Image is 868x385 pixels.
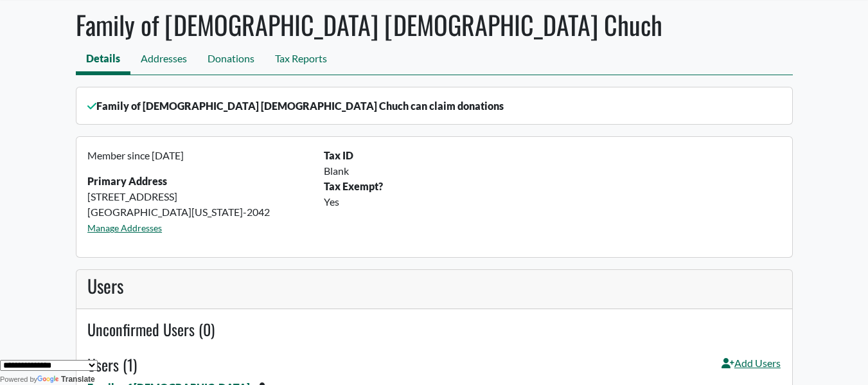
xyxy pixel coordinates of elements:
[324,180,383,192] b: Tax Exempt?
[265,46,337,75] a: Tax Reports
[76,46,130,75] a: Details
[37,375,61,384] img: Google Translate
[87,222,162,233] a: Manage Addresses
[87,320,781,339] h4: Unconfirmed Users (0)
[87,355,137,374] h4: Users (1)
[130,46,197,75] a: Addresses
[76,9,793,40] h1: Family of [DEMOGRAPHIC_DATA] [DEMOGRAPHIC_DATA] Chuch
[87,148,308,163] p: Member since [DATE]
[722,355,781,380] a: Add Users
[37,375,95,384] a: Translate
[80,148,316,246] div: [STREET_ADDRESS] [GEOGRAPHIC_DATA][US_STATE]-2042
[87,175,167,187] strong: Primary Address
[87,275,781,297] h3: Users
[197,46,265,75] a: Donations
[316,163,788,179] div: Blank
[316,194,788,210] div: Yes
[87,98,781,114] p: Family of [DEMOGRAPHIC_DATA] [DEMOGRAPHIC_DATA] Chuch can claim donations
[324,149,353,161] b: Tax ID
